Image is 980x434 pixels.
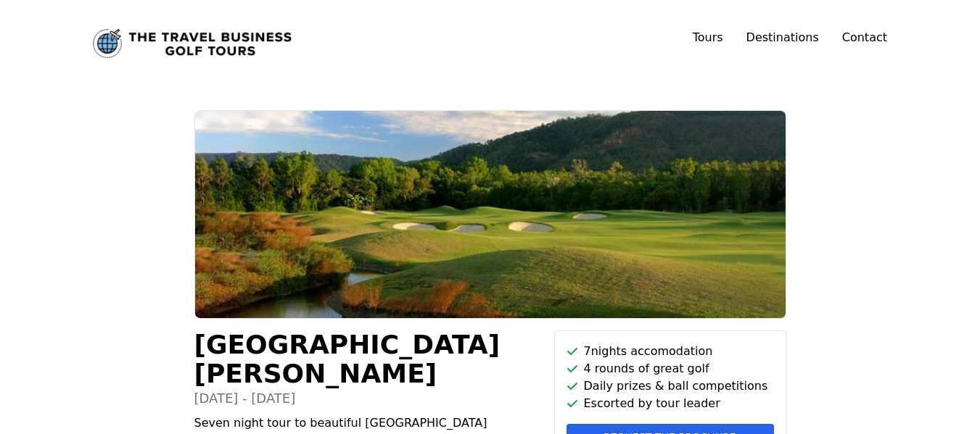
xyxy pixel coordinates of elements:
[842,29,887,46] a: Contact
[567,395,774,412] li: Escorted by tour leader
[567,377,774,395] li: Daily prizes & ball competitions
[746,30,819,44] a: Destinations
[194,388,543,409] p: [DATE] - [DATE]
[93,29,292,58] img: The Travel Business Golf Tours logo
[567,360,774,377] li: 4 rounds of great golf
[194,330,543,388] h1: [GEOGRAPHIC_DATA][PERSON_NAME]
[93,29,292,58] a: Link to home page
[567,343,774,360] li: 7 nights accomodation
[693,30,723,44] a: Tours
